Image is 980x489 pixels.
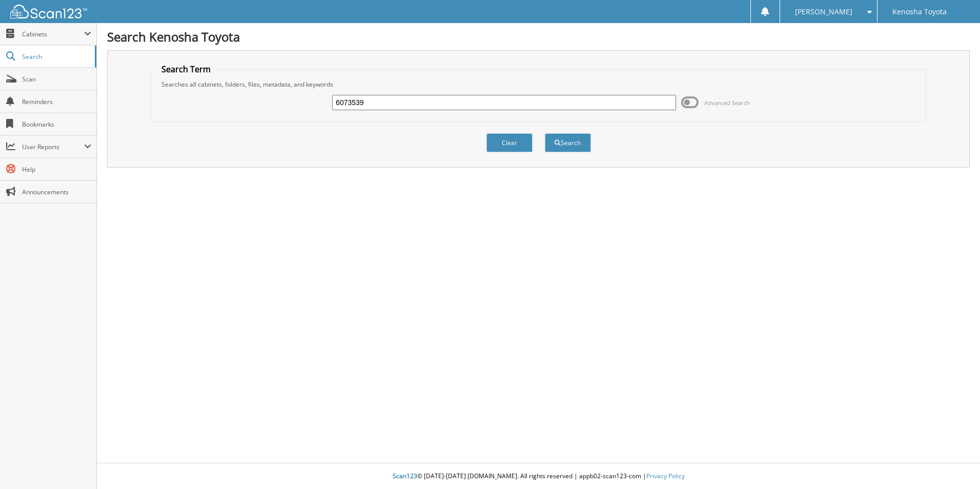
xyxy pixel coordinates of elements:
span: User Reports [22,142,84,151]
span: Scan123 [393,472,417,480]
button: Search [545,133,591,152]
div: Searches all cabinets, folders, files, metadata, and keywords [156,80,921,89]
span: Cabinets [22,30,84,38]
span: Search [22,52,90,61]
img: scan123-logo-white.svg [10,5,87,18]
span: Announcements [22,188,91,196]
h1: Search Kenosha Toyota [107,28,970,45]
legend: Search Term [156,64,216,75]
a: Privacy Policy [646,472,685,480]
div: © [DATE]-[DATE] [DOMAIN_NAME]. All rights reserved | appb02-scan123-com | [97,464,980,489]
span: Bookmarks [22,120,91,129]
span: Help [22,165,91,174]
span: Kenosha Toyota [892,9,947,15]
button: Clear [486,133,533,152]
span: Scan [22,75,91,84]
span: [PERSON_NAME] [795,9,852,15]
span: Advanced Search [704,99,750,107]
span: Reminders [22,97,91,106]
